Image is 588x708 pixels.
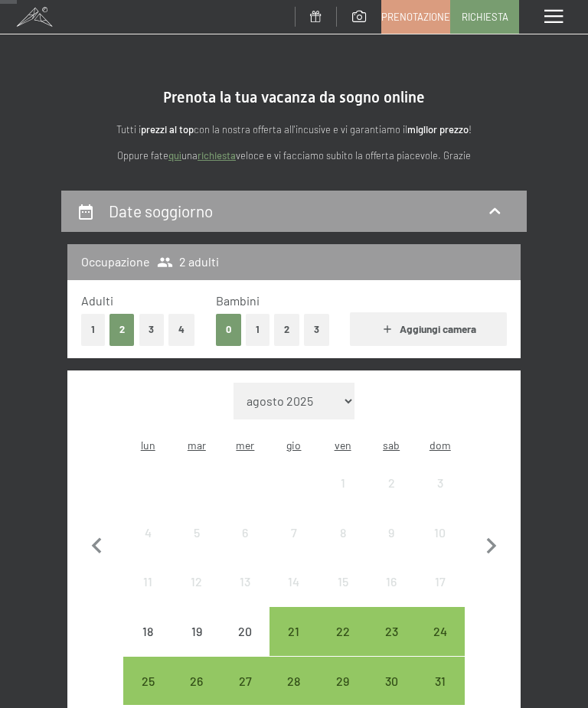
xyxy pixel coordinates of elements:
div: Fri Aug 01 2025 [318,458,367,507]
div: 6 [223,527,269,573]
a: richiesta [198,149,236,162]
div: Sat Aug 09 2025 [367,508,416,557]
div: arrivo/check-in non effettuabile [269,558,318,607]
div: arrivo/check-in non effettuabile [172,558,221,607]
div: 5 [174,527,220,573]
div: 13 [223,576,269,622]
span: 2 adulti [157,253,219,270]
abbr: martedì [188,439,206,452]
div: arrivo/check-in non effettuabile [172,508,221,557]
div: Sat Aug 02 2025 [367,458,416,507]
button: 3 [304,314,329,345]
div: arrivo/check-in possibile [269,657,318,706]
abbr: lunedì [141,439,155,452]
div: arrivo/check-in non effettuabile [416,508,465,557]
div: arrivo/check-in possibile [318,607,367,656]
div: 19 [174,625,220,671]
div: Tue Aug 19 2025 [172,607,221,656]
div: arrivo/check-in possibile [416,657,465,706]
div: Sun Aug 03 2025 [416,458,465,507]
div: 9 [368,527,414,573]
div: arrivo/check-in non effettuabile [172,607,221,656]
div: arrivo/check-in non effettuabile [367,558,416,607]
div: arrivo/check-in possibile [367,607,416,656]
div: 11 [125,576,171,622]
div: Sat Aug 16 2025 [367,558,416,607]
div: arrivo/check-in possibile [123,657,172,706]
button: 0 [216,314,241,345]
button: Mese successivo [475,383,508,706]
span: Prenota la tua vacanza da sogno online [163,88,425,106]
h2: Date soggiorno [109,201,213,220]
div: arrivo/check-in possibile [172,657,221,706]
div: arrivo/check-in non effettuabile [318,458,367,507]
div: Wed Aug 20 2025 [221,607,270,656]
button: 2 [109,314,135,345]
abbr: giovedì [286,439,301,452]
div: 21 [271,625,317,671]
button: 1 [246,314,269,345]
div: Wed Aug 06 2025 [221,508,270,557]
div: 15 [320,576,366,622]
div: Sat Aug 30 2025 [367,657,416,706]
span: Bambini [216,293,260,308]
div: 24 [417,625,463,671]
div: arrivo/check-in non effettuabile [318,558,367,607]
div: arrivo/check-in possibile [269,607,318,656]
div: arrivo/check-in non effettuabile [416,558,465,607]
div: 3 [417,477,463,523]
div: 16 [368,576,414,622]
div: 22 [320,625,366,671]
div: arrivo/check-in non effettuabile [221,607,270,656]
a: Richiesta [451,1,518,33]
div: arrivo/check-in non effettuabile [318,508,367,557]
div: Wed Aug 27 2025 [221,657,270,706]
button: Aggiungi camera [350,312,507,346]
div: Mon Aug 25 2025 [123,657,172,706]
p: Tutti i con la nostra offerta all'incusive e vi garantiamo il ! [61,122,527,138]
div: Tue Aug 12 2025 [172,558,221,607]
abbr: venerdì [335,439,351,452]
div: Mon Aug 18 2025 [123,607,172,656]
div: Mon Aug 11 2025 [123,558,172,607]
div: Fri Aug 29 2025 [318,657,367,706]
div: Fri Aug 22 2025 [318,607,367,656]
a: Prenotazione [382,1,449,33]
strong: prezzi al top [141,123,194,135]
div: arrivo/check-in non effettuabile [367,458,416,507]
div: Tue Aug 26 2025 [172,657,221,706]
div: arrivo/check-in possibile [367,657,416,706]
div: Mon Aug 04 2025 [123,508,172,557]
div: arrivo/check-in non effettuabile [123,607,172,656]
div: 10 [417,527,463,573]
a: quì [168,149,181,162]
strong: miglior prezzo [407,123,469,135]
div: arrivo/check-in non effettuabile [367,508,416,557]
div: Thu Aug 14 2025 [269,558,318,607]
button: Mese precedente [81,383,113,706]
div: Thu Aug 21 2025 [269,607,318,656]
button: 2 [274,314,299,345]
div: Thu Aug 07 2025 [269,508,318,557]
span: Richiesta [462,10,508,24]
div: 1 [320,477,366,523]
div: Tue Aug 05 2025 [172,508,221,557]
span: Prenotazione [381,10,450,24]
div: 14 [271,576,317,622]
div: arrivo/check-in possibile [318,657,367,706]
div: arrivo/check-in non effettuabile [416,458,465,507]
div: Sun Aug 24 2025 [416,607,465,656]
div: arrivo/check-in possibile [416,607,465,656]
div: arrivo/check-in possibile [221,657,270,706]
div: Wed Aug 13 2025 [221,558,270,607]
span: Adulti [81,293,113,308]
div: 7 [271,527,317,573]
abbr: mercoledì [236,439,254,452]
div: 8 [320,527,366,573]
div: arrivo/check-in non effettuabile [123,508,172,557]
div: Fri Aug 15 2025 [318,558,367,607]
div: arrivo/check-in non effettuabile [221,508,270,557]
p: Oppure fate una veloce e vi facciamo subito la offerta piacevole. Grazie [61,148,527,164]
div: Fri Aug 08 2025 [318,508,367,557]
div: arrivo/check-in non effettuabile [221,558,270,607]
